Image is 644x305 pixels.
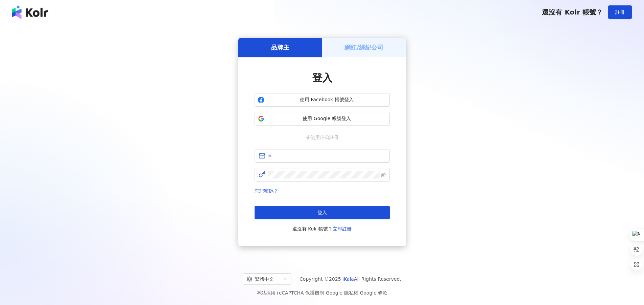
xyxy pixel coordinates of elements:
[255,188,278,194] a: 忘記密碼？
[312,72,332,84] span: 登入
[381,172,386,177] span: eye-invisible
[333,226,352,231] a: 立即註冊
[12,5,48,19] img: logo
[247,274,281,284] div: 繁體中文
[324,290,326,296] span: |
[358,290,360,296] span: |
[255,206,390,219] button: 登入
[292,225,352,233] span: 還沒有 Kolr 帳號？
[326,290,358,296] a: Google 隱私權
[267,115,387,122] span: 使用 Google 帳號登入
[608,5,632,19] button: 註冊
[301,134,343,141] span: 或使用信箱註冊
[255,112,390,126] button: 使用 Google 帳號登入
[300,275,401,283] span: Copyright © 2025 All Rights Reserved.
[271,43,289,52] h5: 品牌主
[360,290,387,296] a: Google 條款
[257,289,387,297] span: 本站採用 reCAPTCHA 保護機制
[615,9,625,15] span: 註冊
[542,8,603,16] span: 還沒有 Kolr 帳號？
[255,93,390,107] button: 使用 Facebook 帳號登入
[344,43,383,52] h5: 網紅/經紀公司
[317,210,327,215] span: 登入
[342,276,354,282] a: iKala
[267,96,387,103] span: 使用 Facebook 帳號登入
